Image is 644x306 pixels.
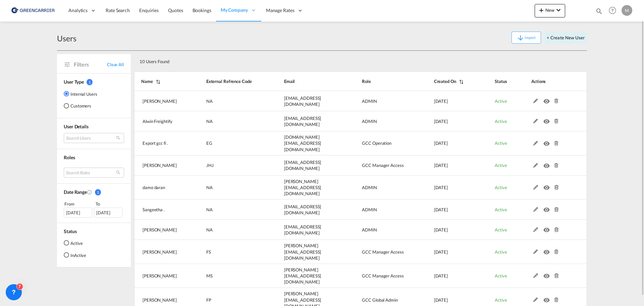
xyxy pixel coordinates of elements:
th: Created On [417,72,478,91]
span: FS [206,249,211,255]
span: NA [206,207,213,212]
md-icon: icon-plus 400-fg [537,6,545,14]
span: 1 [87,79,93,85]
td: Ramki Mahesh [134,220,190,240]
span: Export gcc fi . [143,140,168,146]
span: From To [DATE][DATE] [64,201,124,217]
th: Status [478,72,515,91]
md-icon: icon-eye [543,296,552,301]
span: GCC Operation [362,140,391,146]
td: Fredrik Strandberg [134,240,190,264]
td: jan-henrik.jankes@greencarrier.com [267,156,345,176]
td: ADMIN [345,91,417,111]
td: ADMIN [345,220,417,240]
md-icon: icon-eye [543,206,552,210]
span: damo daran [143,185,165,190]
md-icon: icon-magnify [595,7,603,15]
md-icon: icon-eye [543,272,552,276]
div: icon-magnify [595,7,603,17]
span: [DATE] [434,207,448,212]
span: [DOMAIN_NAME][EMAIL_ADDRESS][DOMAIN_NAME] [284,134,321,152]
td: GCC Operation [345,131,417,156]
button: icon-arrow-downImport [512,32,541,44]
span: NA [206,98,213,104]
md-radio-button: Customers [64,102,97,109]
td: GCC Manager Access [345,240,417,264]
th: Role [345,72,417,91]
span: [PERSON_NAME] [143,297,177,303]
td: Export gcc fi . [134,131,190,156]
td: GCC Manager Access [345,156,417,176]
td: FS [190,240,267,264]
span: GCC Global Admin [362,297,397,303]
span: [PERSON_NAME][EMAIL_ADDRESS][DOMAIN_NAME] [284,179,321,196]
span: [EMAIL_ADDRESS][DOMAIN_NAME] [284,160,321,171]
span: GCC Manager Access [362,249,404,255]
span: My Company [221,7,248,13]
span: Enquiries [139,7,159,13]
span: Manage Rates [266,7,294,14]
span: Analytics [68,7,88,14]
md-icon: icon-eye [543,248,552,253]
span: FP [206,297,211,303]
span: [PERSON_NAME][EMAIL_ADDRESS][DOMAIN_NAME] [284,243,321,260]
span: [DATE] [434,227,448,232]
div: M [622,5,632,16]
span: ADMIN [362,119,377,124]
span: [DATE] [434,297,448,303]
span: NA [206,119,213,124]
td: Dinesh Kumar [134,91,190,111]
span: ADMIN [362,207,377,212]
span: ADMIN [362,185,377,190]
td: Sangeetha . [134,200,190,220]
div: [DATE] [64,208,92,218]
span: Active [495,273,507,278]
span: Active [495,185,507,190]
span: Active [495,249,507,255]
td: EG [190,131,267,156]
td: NA [190,220,267,240]
span: EG [206,140,212,146]
span: User Details [64,124,89,129]
md-icon: icon-eye [543,139,552,144]
span: [DATE] [434,119,448,124]
span: [PERSON_NAME] [143,227,177,232]
td: NA [190,111,267,131]
div: To [95,201,124,207]
td: 2025-01-21 [417,131,478,156]
span: Rate Search [106,7,130,13]
md-radio-button: Active [64,239,86,246]
span: New [537,7,562,13]
div: [DATE] [94,208,122,218]
span: JHJ [206,163,214,168]
span: Bookings [193,7,211,13]
md-icon: icon-eye [543,226,552,230]
span: GCC Manager Access [362,163,404,168]
span: Active [495,140,507,146]
span: MS [206,273,213,278]
th: Actions [515,72,587,91]
span: Active [495,207,507,212]
div: From [64,201,93,207]
img: 176147708aff11ef8735f72d97dca5a8.png [10,3,55,18]
td: sangeetha.r@freightify.com [267,200,345,220]
md-icon: icon-chevron-down [554,6,562,14]
span: [EMAIL_ADDRESS][DOMAIN_NAME] [284,224,321,235]
md-icon: icon-eye [543,97,552,102]
td: ramki@freightify.com [267,220,345,240]
td: ADMIN [345,111,417,131]
td: NA [190,176,267,200]
button: icon-plus 400-fgNewicon-chevron-down [535,4,565,17]
span: ADMIN [362,227,377,232]
span: NA [206,227,213,232]
span: Quotes [168,7,183,13]
td: ADMIN [345,200,417,220]
span: [PERSON_NAME] [143,273,177,278]
div: 10 Users Found [137,53,540,67]
span: [DATE] [434,98,448,104]
td: ADMIN [345,176,417,200]
md-icon: icon-eye [543,117,552,122]
md-icon: icon-eye [543,162,552,166]
span: [PERSON_NAME] [143,163,177,168]
span: [DATE] [434,249,448,255]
